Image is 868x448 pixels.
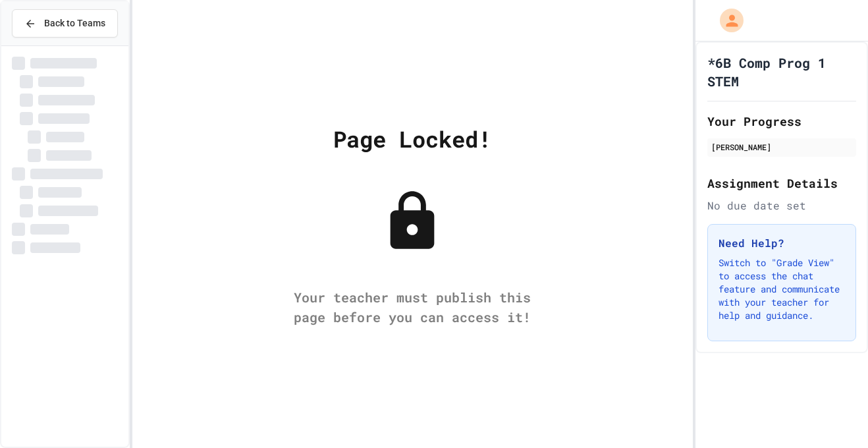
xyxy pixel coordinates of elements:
[706,5,747,36] div: My Account
[707,198,856,213] div: No due date set
[281,287,544,327] div: Your teacher must publish this page before you can access it!
[719,235,845,251] h3: Need Help?
[719,256,845,322] p: Switch to "Grade View" to access the chat feature and communicate with your teacher for help and ...
[707,53,856,90] h1: *6B Comp Prog 1 STEM
[707,112,856,130] h2: Your Progress
[333,122,491,155] div: Page Locked!
[44,16,105,30] span: Back to Teams
[707,174,856,192] h2: Assignment Details
[711,141,852,153] div: [PERSON_NAME]
[12,9,118,38] button: Back to Teams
